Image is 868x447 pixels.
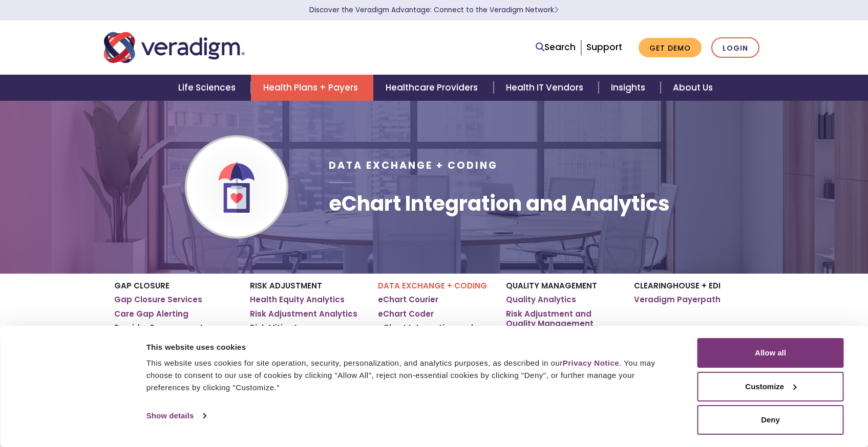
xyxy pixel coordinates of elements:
[378,323,491,343] a: eChart Integration and Analytics
[563,359,619,367] a: Privacy Notice
[250,295,345,305] a: Health Equity Analytics
[251,75,373,101] a: Health Plans + Payers
[634,295,721,305] a: Veradigm Payerpath
[309,5,559,15] a: Discover the Veradigm Advantage: Connect to the Veradigm NetworkLearn More
[373,75,493,101] a: Healthcare Providers
[146,408,206,423] a: Show details
[378,295,438,305] a: eChart Courier
[661,75,725,101] a: About Us
[250,309,357,319] a: Risk Adjustment Analytics
[378,309,434,319] a: eChart Coder
[114,295,202,305] a: Gap Closure Services
[536,40,576,54] a: Search
[554,5,559,15] span: Learn More
[114,323,235,343] a: Provider Engagement Solutions
[586,41,622,53] a: Support
[506,309,619,329] a: Risk Adjustment and Quality Management
[146,341,674,353] div: This website uses cookies
[599,75,661,101] a: Insights
[697,405,844,435] button: Deny
[697,372,844,401] button: Customize
[639,38,702,58] a: Get Demo
[506,295,576,305] a: Quality Analytics
[114,309,188,319] a: Care Gap Alerting
[329,159,498,172] span: Data Exchange + Coding
[329,191,670,216] h1: eChart Integration and Analytics
[166,75,251,101] a: Life Sciences
[494,75,599,101] a: Health IT Vendors
[250,323,306,333] a: Risk Mitigator
[146,357,674,394] div: This website uses cookies for site operation, security, personalization, and analytics purposes, ...
[104,31,245,64] img: Veradigm logo
[711,37,759,58] a: Login
[697,338,844,368] button: Allow all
